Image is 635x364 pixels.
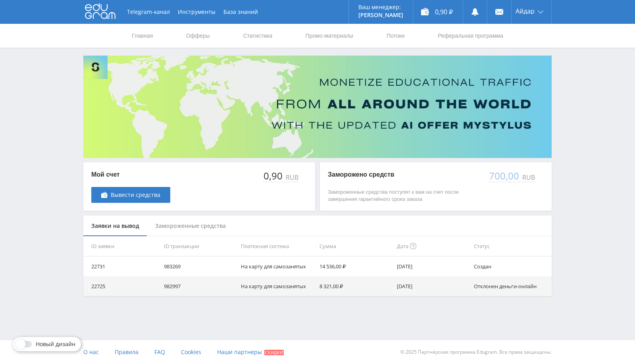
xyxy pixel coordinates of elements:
td: 8 321,00 ₽ [316,276,394,296]
a: Правила [115,340,139,364]
span: Вывести средства [111,192,160,198]
a: Вывести средства [91,187,170,203]
div: RUB [521,174,536,181]
p: Замороженные средства поступят к вам на счет после завершения гарантийного срока заказа [328,189,480,203]
span: Наши партнеры [217,348,262,356]
a: Главная [131,24,154,48]
span: Скидки [264,350,284,355]
a: Статистика [242,24,273,48]
td: 14 536,00 ₽ [316,256,394,276]
th: Сумма [316,236,394,256]
th: Платежная система [238,236,316,256]
td: 22731 [83,256,161,276]
p: Мой счет [91,170,170,179]
p: Ваш менеджер: [358,4,403,10]
td: Создан [471,256,552,276]
td: 22725 [83,276,161,296]
img: Banner [83,56,552,158]
a: Потоки [386,24,406,48]
td: На карту для самозанятых [238,276,316,296]
span: Новый дизайн [36,341,75,347]
td: 983269 [161,256,238,276]
p: Заморожено средств [328,170,480,179]
td: [DATE] [394,256,471,276]
th: ID заявки [83,236,161,256]
span: Cookies [181,348,201,356]
a: Реферальная программа [437,24,504,48]
div: 700,00 [488,170,521,181]
p: [PERSON_NAME] [358,12,403,18]
span: Правила [115,348,139,356]
a: Офферы [185,24,211,48]
a: FAQ [154,340,165,364]
td: [DATE] [394,276,471,296]
th: ID транзакции [161,236,238,256]
span: Айдар [516,8,535,14]
div: Заявки на вывод [83,216,147,237]
td: 982997 [161,276,238,296]
span: FAQ [154,348,165,356]
th: Статус [471,236,552,256]
a: Наши партнеры Скидки [217,340,284,364]
th: Дата [394,236,471,256]
span: О нас [83,348,99,356]
div: RUB [284,174,299,181]
td: Отклонен деньги-онлайн [471,276,552,296]
div: 0,90 [263,170,284,181]
a: Промо-материалы [305,24,354,48]
a: Cookies [181,340,201,364]
td: На карту для самозанятых [238,256,316,276]
div: © 2025 Партнёрская программа Edugram. Все права защищены. [321,340,552,364]
div: Замороженные средства [147,216,234,237]
a: О нас [83,340,99,364]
